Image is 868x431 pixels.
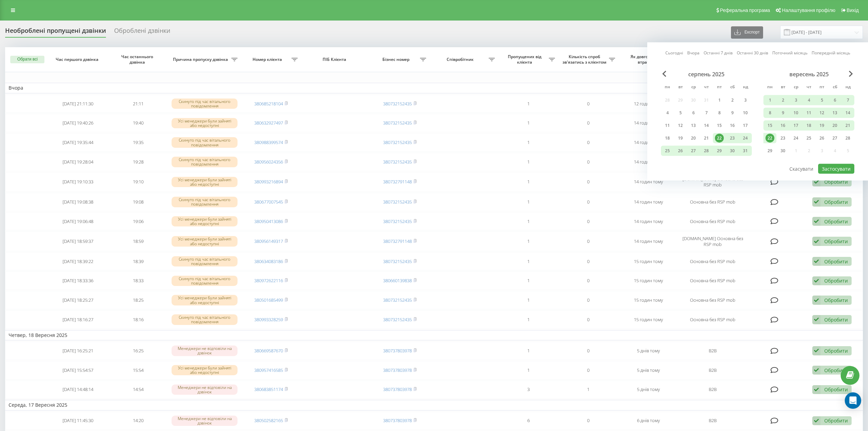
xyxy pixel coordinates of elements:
[763,95,776,105] div: пн 1 вер 2025 р.
[778,134,787,143] div: 23
[619,172,679,192] td: 14 годин тому
[689,108,698,117] div: 6
[804,121,813,130] div: 18
[817,108,826,117] div: 12
[849,71,853,77] span: Next Month
[778,108,787,117] div: 9
[48,193,108,211] td: [DATE] 19:08:38
[172,276,238,286] div: Скинуто під час вітального повідомлення
[678,342,747,360] td: В2В
[558,212,619,231] td: 0
[254,139,283,145] a: 380988399574
[737,50,768,56] a: Останні 30 днів
[498,95,558,113] td: 1
[498,291,558,309] td: 1
[776,146,789,156] div: вт 30 вер 2025 р.
[254,179,283,185] a: 380993216894
[791,121,800,130] div: 17
[108,193,168,211] td: 19:08
[172,236,238,246] div: Усі менеджери були зайняті або недоступні
[702,134,711,143] div: 21
[818,164,854,174] button: Застосувати
[715,96,724,105] div: 1
[558,272,619,290] td: 0
[715,108,724,117] div: 8
[789,108,802,118] div: ср 10 вер 2025 р.
[687,50,700,56] a: Вчора
[108,291,168,309] td: 18:25
[789,133,802,143] div: ср 24 вер 2025 р.
[741,121,750,130] div: 17
[830,108,839,117] div: 13
[676,146,685,155] div: 26
[172,314,238,325] div: Скинуто під час вітального повідомлення
[778,96,787,105] div: 2
[558,133,619,152] td: 0
[675,82,686,93] abbr: вівторок
[254,101,283,107] a: 380685218104
[308,57,363,62] span: ПІБ Клієнта
[791,82,801,93] abbr: середа
[383,238,412,244] a: 380732791148
[782,8,835,13] span: Налаштування профілю
[498,342,558,360] td: 1
[5,27,106,38] div: Необроблені пропущені дзвінки
[48,172,108,192] td: [DATE] 19:10:33
[383,101,412,107] a: 380732152435
[828,133,841,143] div: сб 27 вер 2025 р.
[108,153,168,171] td: 19:28
[678,291,747,309] td: Основна без RSP mob
[815,108,828,118] div: пт 12 вер 2025 р.
[558,311,619,329] td: 0
[558,193,619,211] td: 0
[661,146,674,156] div: пн 25 серп 2025 р.
[674,133,687,143] div: вт 19 серп 2025 р.
[662,82,673,93] abbr: понеділок
[702,146,711,155] div: 28
[108,133,168,152] td: 19:35
[689,134,698,143] div: 20
[791,134,800,143] div: 24
[824,348,848,354] div: Обробити
[383,386,412,392] a: 380737803978
[739,95,752,105] div: нд 3 серп 2025 р.
[802,95,815,105] div: чт 4 вер 2025 р.
[702,108,711,117] div: 7
[619,212,679,231] td: 14 годин тому
[172,118,238,128] div: Усі менеджери були зайняті або недоступні
[828,95,841,105] div: сб 6 вер 2025 р.
[498,172,558,192] td: 1
[624,54,672,65] span: Як довго дзвінок втрачено
[824,179,848,185] div: Обробити
[383,277,412,284] a: 380660139838
[812,50,850,56] a: Попередній місяць
[678,193,747,211] td: Основна без RSP mob
[558,342,619,360] td: 0
[558,291,619,309] td: 0
[727,82,737,93] abbr: субота
[558,114,619,132] td: 0
[108,212,168,231] td: 19:06
[687,120,700,131] div: ср 13 серп 2025 р.
[663,146,672,155] div: 25
[172,137,238,147] div: Скинуто під час вітального повідомлення
[48,342,108,360] td: [DATE] 16:25:21
[778,82,788,93] abbr: вівторок
[765,146,774,155] div: 29
[824,386,848,393] div: Обробити
[663,134,672,143] div: 18
[663,121,672,130] div: 11
[48,133,108,152] td: [DATE] 19:35:44
[254,120,283,126] a: 380632927497
[172,99,238,109] div: Скинуто під час вітального повідомлення
[726,146,739,156] div: сб 30 серп 2025 р.
[740,82,750,93] abbr: неділя
[789,95,802,105] div: ср 3 вер 2025 р.
[244,57,291,62] span: Номер клієнта
[678,252,747,271] td: Основна без RSP mob
[108,114,168,132] td: 19:40
[817,121,826,130] div: 19
[728,146,737,155] div: 30
[662,71,666,77] span: Previous Month
[817,82,827,93] abbr: п’ятниця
